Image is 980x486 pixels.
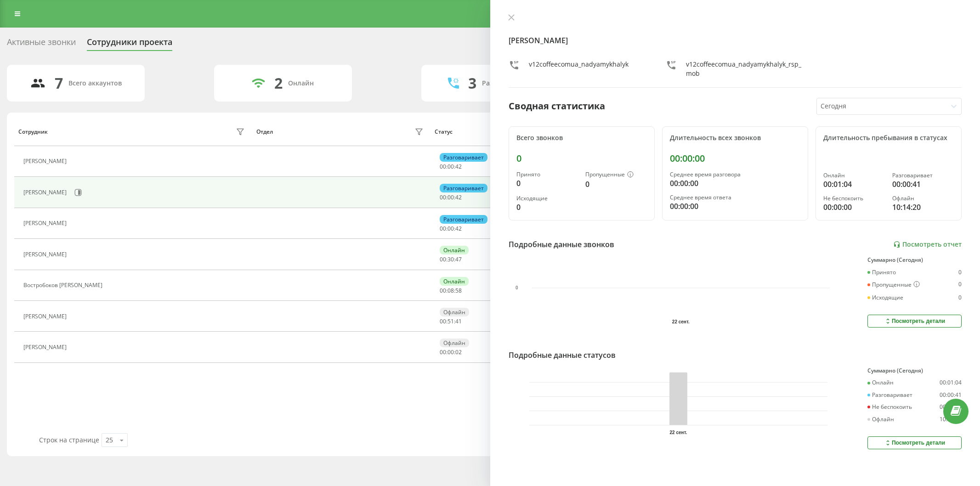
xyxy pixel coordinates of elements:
div: Подробные данные звонков [509,239,614,250]
div: Онлайн [288,79,314,87]
div: Онлайн [867,379,894,386]
div: : : [440,349,462,356]
div: Онлайн [440,277,469,286]
div: 0 [516,202,578,213]
div: Исходящие [516,195,578,202]
a: Посмотреть отчет [893,241,962,249]
span: 00 [448,193,454,201]
div: : : [440,288,462,294]
div: Офлайн [892,195,954,202]
div: Активные звонки [7,37,76,51]
div: 0 [958,269,962,276]
span: 00 [440,287,446,294]
div: Офлайн [867,416,894,423]
span: 00 [440,255,446,263]
span: 30 [448,255,454,263]
div: [PERSON_NAME] [23,251,69,258]
div: Офлайн [440,339,469,347]
span: 00 [448,225,454,232]
div: 10:14:20 [892,202,954,213]
div: 00:00:00 [670,201,800,212]
div: 0 [585,179,647,190]
div: Всего звонков [516,134,647,142]
div: : : [440,164,462,170]
span: 00 [440,225,446,232]
div: Не беспокоить [867,404,912,410]
span: 08 [448,287,454,294]
span: 00 [448,163,454,170]
div: Офлайн [440,308,469,316]
div: Онлайн [823,172,885,179]
div: 2 [274,74,283,92]
span: 58 [455,287,462,294]
div: Среднее время разговора [670,171,800,178]
div: Разговаривает [440,184,487,192]
div: Востробоков [PERSON_NAME] [23,282,105,288]
div: Пропущенные [867,281,920,288]
div: Разговаривает [440,215,487,224]
span: Строк на странице [39,435,99,444]
div: Всего аккаунтов [68,79,122,87]
div: [PERSON_NAME] [23,158,69,164]
text: 0 [515,286,518,291]
span: 42 [455,225,462,232]
h4: [PERSON_NAME] [509,35,962,46]
span: 00 [448,348,454,356]
div: : : [440,256,462,263]
div: Среднее время ответа [670,194,800,201]
text: 22 сент. [669,430,687,435]
div: Исходящие [867,294,903,301]
div: Длительность всех звонков [670,134,800,142]
div: [PERSON_NAME] [23,220,69,226]
div: Сотрудники проекта [87,37,172,51]
div: Статус [435,129,453,135]
div: Длительность пребывания в статусах [823,134,954,142]
div: Сотрудник [18,129,48,135]
text: 22 сент. [672,319,690,324]
div: Суммарно (Сегодня) [867,367,962,374]
div: Посмотреть детали [884,317,945,325]
div: 25 [106,435,113,445]
div: 0 [958,281,962,288]
span: 00 [440,163,446,170]
span: 42 [455,163,462,170]
div: Суммарно (Сегодня) [867,257,962,263]
div: v12coffeecomua_nadyamykhalyk [529,60,629,78]
span: 47 [455,255,462,263]
div: 3 [468,74,476,92]
div: 00:01:04 [940,379,962,386]
div: Сводная статистика [509,99,605,113]
div: 0 [516,153,647,164]
span: 51 [448,317,454,325]
div: 0 [958,294,962,301]
div: Онлайн [440,246,469,254]
div: Посмотреть детали [884,439,945,446]
div: Разговаривает [440,153,487,162]
span: 41 [455,317,462,325]
div: Отдел [256,129,273,135]
div: 00:00:00 [940,404,962,410]
div: 00:01:04 [823,179,885,190]
span: 02 [455,348,462,356]
div: [PERSON_NAME] [23,313,69,320]
div: Не беспокоить [823,195,885,202]
div: 00:00:00 [670,178,800,189]
div: : : [440,226,462,232]
div: [PERSON_NAME] [23,344,69,350]
div: v12coffeecomua_nadyamykhalyk_rsp_mob [686,60,804,78]
div: 10:14:20 [940,416,962,423]
div: 7 [55,74,63,92]
div: 00:00:41 [940,392,962,398]
span: 00 [440,317,446,325]
span: 42 [455,193,462,201]
div: : : [440,194,462,201]
div: Принято [867,269,896,276]
div: [PERSON_NAME] [23,189,69,196]
div: Разговаривает [867,392,912,398]
div: 00:00:41 [892,179,954,190]
div: : : [440,318,462,325]
div: 00:00:00 [670,153,800,164]
div: Пропущенные [585,171,647,179]
button: Посмотреть детали [867,315,962,328]
button: Посмотреть детали [867,436,962,449]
